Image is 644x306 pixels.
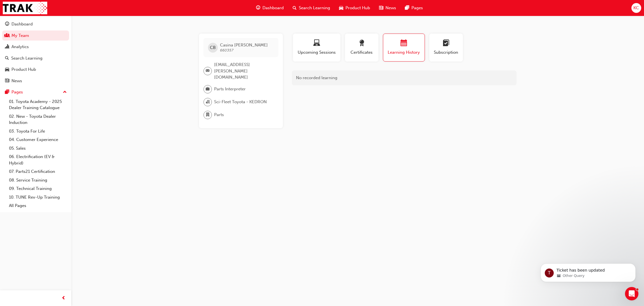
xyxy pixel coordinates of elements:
[2,76,69,86] a: News
[375,2,401,14] a: news-iconNews
[2,18,69,87] button: DashboardMy TeamAnalyticsSearch LearningProduct HubNews
[7,184,69,193] a: 09. Technical Training
[210,44,216,51] span: CB
[5,67,9,72] span: car-icon
[7,144,69,153] a: 05. Sales
[256,4,260,11] span: guage-icon
[379,4,383,11] span: news-icon
[349,49,374,56] span: Certificates
[220,43,268,48] span: Casina [PERSON_NAME]
[206,98,210,106] span: organisation-icon
[299,5,330,11] span: Search Learning
[383,34,425,62] button: Learning History
[5,33,9,38] span: people-icon
[63,89,67,96] span: up-icon
[11,78,22,84] div: News
[61,295,66,302] span: prev-icon
[3,2,47,14] img: Trak
[206,111,210,119] span: department-icon
[214,112,224,118] span: Parts
[405,4,409,11] span: pages-icon
[631,3,641,13] button: KC
[5,56,9,61] span: search-icon
[434,49,459,56] span: Subscription
[214,86,246,92] span: Parts Interpreter
[625,287,638,300] iframe: Intercom live chat
[2,64,69,75] a: Product Hub
[339,4,343,11] span: car-icon
[5,90,9,95] span: pages-icon
[2,30,69,41] a: My Team
[345,5,370,11] span: Product Hub
[11,44,29,50] div: Analytics
[252,2,288,14] a: guage-iconDashboard
[206,67,210,75] span: email-icon
[411,5,423,11] span: Pages
[358,40,365,47] span: award-icon
[11,66,36,73] div: Product Hub
[297,49,336,56] span: Upcoming Sessions
[5,44,9,50] span: chart-icon
[429,34,463,62] button: Subscription
[7,193,69,202] a: 10. TUNE Rev-Up Training
[345,34,378,62] button: Certificates
[7,135,69,144] a: 04. Customer Experience
[214,99,267,105] span: Sci-Fleet Toyota - KEDRON
[633,5,639,11] span: KC
[2,87,69,97] button: Pages
[387,49,420,56] span: Learning History
[7,167,69,176] a: 07. Parts21 Certification
[7,127,69,136] a: 03. Toyota For Life
[532,252,644,291] iframe: Intercom notifications message
[293,4,297,11] span: search-icon
[2,42,69,52] a: Analytics
[401,2,427,14] a: pages-iconPages
[11,89,23,95] div: Pages
[288,2,335,14] a: search-iconSearch Learning
[11,55,42,62] div: Search Learning
[335,2,375,14] a: car-iconProduct Hub
[7,97,69,112] a: 01. Toyota Academy - 2025 Dealer Training Catalogue
[313,40,320,47] span: laptop-icon
[5,79,9,84] span: news-icon
[262,5,284,11] span: Dashboard
[7,112,69,127] a: 02. New - Toyota Dealer Induction
[401,40,407,47] span: calendar-icon
[11,21,33,27] div: Dashboard
[2,53,69,63] a: Search Learning
[5,22,9,27] span: guage-icon
[293,34,340,62] button: Upcoming Sessions
[2,19,69,29] a: Dashboard
[7,201,69,210] a: All Pages
[220,48,233,53] span: 660357
[214,62,274,81] span: [EMAIL_ADDRESS][PERSON_NAME][DOMAIN_NAME]
[7,176,69,185] a: 08. Service Training
[385,5,396,11] span: News
[292,70,517,85] div: No recorded learning
[206,86,210,93] span: briefcase-icon
[443,40,449,47] span: learningplan-icon
[7,152,69,167] a: 06. Electrification (EV & Hybrid)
